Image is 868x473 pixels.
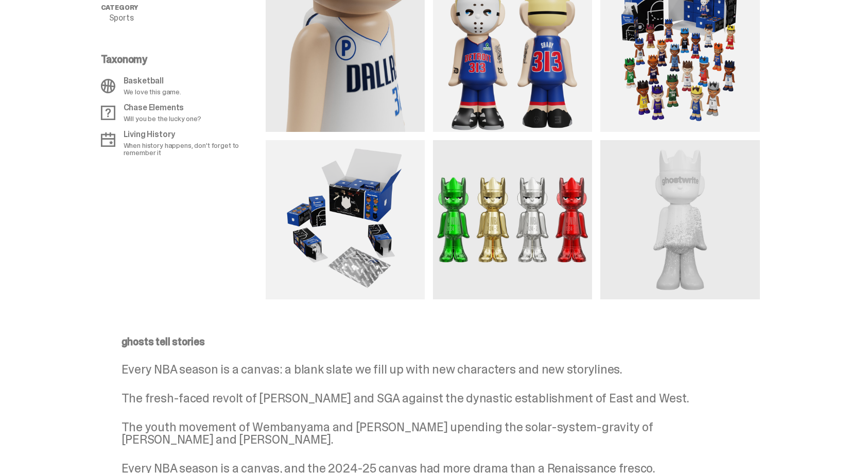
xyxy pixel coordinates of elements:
[124,115,201,122] p: Will you be the lucky one?
[124,88,181,95] p: We love this game.
[124,77,181,85] p: Basketball
[109,14,266,22] p: Sports
[121,336,739,347] p: ghosts tell stories
[124,142,259,156] p: When history happens, don't forget to remember it
[433,140,592,299] img: media gallery image
[266,140,425,299] img: media gallery image
[101,3,138,12] span: Category
[121,392,739,404] p: The fresh-faced revolt of [PERSON_NAME] and SGA against the dynastic establishment of East and West.
[121,421,739,446] p: The youth movement of Wembanyama and [PERSON_NAME] upending the solar-system-gravity of [PERSON_N...
[600,140,759,299] img: media gallery image
[124,104,201,112] p: Chase Elements
[121,363,739,376] p: Every NBA season is a canvas: a blank slate we fill up with new characters and new storylines.
[124,130,259,139] p: Living History
[101,54,259,64] p: Taxonomy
